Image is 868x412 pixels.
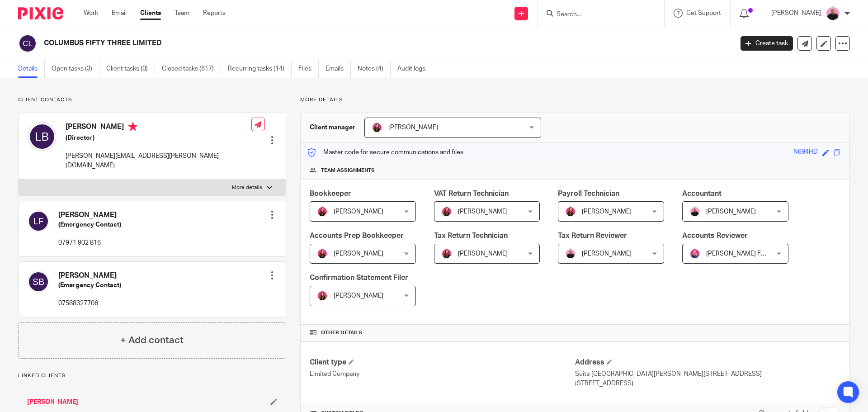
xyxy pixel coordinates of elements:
[228,60,292,78] a: Recurring tasks (14)
[58,220,121,229] h5: (Emergency Contact)
[28,271,49,293] img: svg%3E
[334,293,383,299] span: [PERSON_NAME]
[334,208,383,215] span: [PERSON_NAME]
[826,6,840,21] img: Bio%20-%20Kemi%20.png
[52,60,99,78] a: Open tasks (3)
[18,60,45,78] a: Details
[28,122,57,151] img: svg%3E
[58,210,121,220] h4: [PERSON_NAME]
[44,38,590,48] h2: COLUMBUS FIFTY THREE LIMITED
[582,251,632,257] span: [PERSON_NAME]
[434,232,508,239] span: Tax Return Technician
[18,7,63,19] img: Pixie
[27,398,78,407] a: [PERSON_NAME]
[203,9,226,18] a: Reports
[58,271,121,280] h4: [PERSON_NAME]
[84,9,98,18] a: Work
[325,60,351,78] a: Emails
[18,34,37,53] img: svg%3E
[162,60,221,78] a: Closed tasks (617)
[706,208,756,215] span: [PERSON_NAME]
[310,232,404,239] span: Accounts Prep Bookkeeper
[441,206,452,217] img: 21.png
[334,251,383,257] span: [PERSON_NAME]
[310,123,355,132] h3: Client manager
[317,248,328,259] img: 21.png
[706,251,774,257] span: [PERSON_NAME] FCCA
[58,238,121,247] p: 07971 902 816
[66,152,251,170] p: [PERSON_NAME][EMAIL_ADDRESS][PERSON_NAME][DOMAIN_NAME]
[18,96,286,104] p: Client contacts
[310,358,575,367] h4: Client type
[565,248,576,259] img: Bio%20-%20Kemi%20.png
[458,251,508,257] span: [PERSON_NAME]
[175,9,189,18] a: Team
[317,206,328,217] img: 21.png
[441,248,452,259] img: 21.png
[682,190,722,197] span: Accountant
[28,210,49,232] img: svg%3E
[372,122,382,133] img: 21.png
[317,290,328,301] img: 17.png
[397,60,432,78] a: Audit logs
[689,206,700,217] img: Bio%20-%20Kemi%20.png
[66,122,251,133] h4: [PERSON_NAME]
[58,281,121,290] h5: (Emergency Contact)
[128,122,137,131] i: Primary
[66,133,251,142] h5: (Director)
[232,184,262,191] p: More details
[307,148,463,157] p: Master code for secure communications and files
[140,9,161,18] a: Clients
[556,11,637,19] input: Search
[686,10,721,16] span: Get Support
[388,124,438,131] span: [PERSON_NAME]
[18,372,286,379] p: Linked clients
[575,358,840,367] h4: Address
[458,208,508,215] span: [PERSON_NAME]
[321,329,362,336] span: Other details
[58,299,121,308] p: 07588327706
[120,333,184,347] h4: + Add contact
[741,36,793,51] a: Create task
[321,167,375,174] span: Team assignments
[310,369,575,379] p: Limited Company
[575,379,840,388] p: [STREET_ADDRESS]
[558,190,619,197] span: Payroll Technician
[565,206,576,217] img: 21.png
[575,369,840,379] p: Suite [GEOGRAPHIC_DATA][PERSON_NAME][STREET_ADDRESS]
[106,60,155,78] a: Client tasks (0)
[682,232,748,239] span: Accounts Reviewer
[358,60,391,78] a: Notes (4)
[434,190,509,197] span: VAT Return Technician
[771,9,821,18] p: [PERSON_NAME]
[310,190,351,197] span: Bookkeeper
[298,60,319,78] a: Files
[300,96,850,104] p: More details
[582,208,632,215] span: [PERSON_NAME]
[310,274,408,281] span: Confirmation Statement Filer
[112,9,127,18] a: Email
[793,147,818,158] div: N694HD
[558,232,627,239] span: Tax Return Reviewer
[689,248,700,259] img: Cheryl%20Sharp%20FCCA.png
